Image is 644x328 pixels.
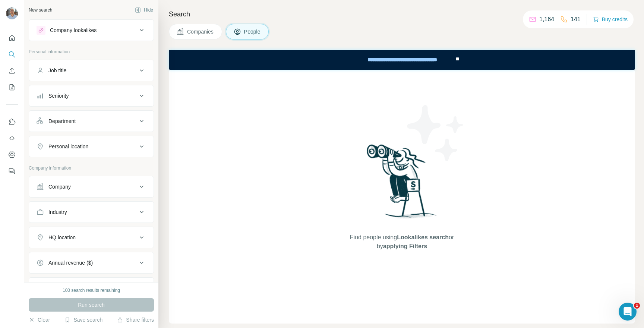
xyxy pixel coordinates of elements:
[29,203,154,221] button: Industry
[6,148,18,161] button: Dashboard
[29,279,154,297] button: Employees (size)
[539,15,554,24] p: 1,164
[6,115,18,129] button: Use Surfe on LinkedIn
[48,259,93,266] div: Annual revenue ($)
[29,228,154,246] button: HQ location
[29,7,52,13] div: New search
[342,233,461,251] span: Find people using or by
[6,81,18,94] button: My lists
[50,26,97,34] div: Company lookalikes
[6,132,18,145] button: Use Surfe API
[63,287,120,294] div: 100 search results remaining
[48,117,76,125] div: Department
[29,254,154,272] button: Annual revenue ($)
[29,316,50,324] button: Clear
[634,303,640,309] span: 1
[6,31,18,45] button: Quick start
[6,48,18,61] button: Search
[6,164,18,178] button: Feedback
[48,208,67,216] div: Industry
[29,48,154,55] p: Personal information
[397,234,449,240] span: Lookalikes search
[29,61,154,79] button: Job title
[593,14,628,25] button: Buy credits
[64,316,102,324] button: Save search
[187,28,214,35] span: Companies
[29,178,154,196] button: Company
[383,243,427,249] span: applying Filters
[29,138,154,155] button: Personal location
[130,4,158,16] button: Hide
[29,112,154,130] button: Department
[117,316,154,324] button: Share filters
[48,183,71,190] div: Company
[29,165,154,171] p: Company information
[48,92,69,100] div: Seniority
[571,15,581,24] p: 141
[169,50,635,70] iframe: Banner
[244,28,261,35] span: People
[29,21,154,39] button: Company lookalikes
[48,143,88,150] div: Personal location
[48,67,66,74] div: Job title
[48,234,76,241] div: HQ location
[402,100,469,167] img: Surfe Illustration - Stars
[169,9,635,19] h4: Search
[619,303,637,321] iframe: Intercom live chat
[29,87,154,105] button: Seniority
[363,142,441,225] img: Surfe Illustration - Woman searching with binoculars
[6,7,18,19] img: Avatar
[6,64,18,78] button: Enrich CSV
